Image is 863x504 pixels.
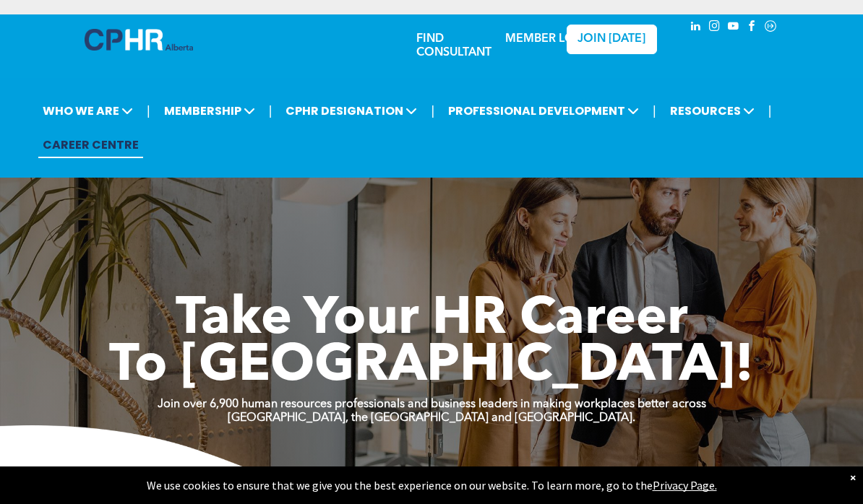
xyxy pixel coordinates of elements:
span: MEMBERSHIP [160,97,259,124]
a: facebook [744,18,760,38]
a: linkedin [687,18,703,38]
span: CPHR DESIGNATION [281,97,421,124]
strong: Join over 6,900 human resources professionals and business leaders in making workplaces better ac... [158,399,706,410]
li: | [431,96,434,126]
li: | [269,96,272,126]
a: youtube [725,18,741,38]
img: A blue and white logo for cp alberta [85,29,193,51]
strong: [GEOGRAPHIC_DATA], the [GEOGRAPHIC_DATA] and [GEOGRAPHIC_DATA]. [228,412,635,424]
span: Take Your HR Career [176,294,688,346]
li: | [147,96,150,126]
a: JOIN [DATE] [567,25,657,54]
a: CAREER CENTRE [38,131,143,158]
span: To [GEOGRAPHIC_DATA]! [109,341,754,393]
a: Social network [763,18,778,38]
a: Privacy Page. [653,478,717,492]
a: instagram [706,18,722,38]
a: MEMBER LOGIN [505,33,596,45]
span: JOIN [DATE] [578,32,645,46]
span: RESOURCES [666,97,759,124]
div: Dismiss notification [850,470,856,485]
span: WHO WE ARE [38,97,137,124]
li: | [653,96,656,126]
span: PROFESSIONAL DEVELOPMENT [444,97,643,124]
li: | [768,96,772,126]
a: FIND CONSULTANT [416,33,491,58]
